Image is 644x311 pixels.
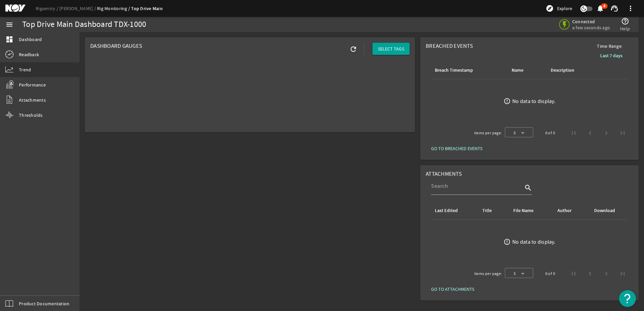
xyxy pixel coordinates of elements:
button: more_vert [622,0,639,16]
i: search [524,184,532,192]
div: Description [550,67,598,74]
span: GO TO ATTACHMENTS [431,286,474,292]
mat-icon: refresh [349,45,357,53]
div: Items per page: [474,130,502,136]
div: Last Edited [435,207,458,214]
a: [PERSON_NAME] [59,5,97,11]
mat-icon: help_outline [621,17,629,25]
div: No data to display. [512,239,555,245]
a: Rig Monitoring [97,5,131,11]
span: SELECT TAGS [378,45,404,52]
mat-icon: dashboard [5,35,13,43]
div: Author [556,207,585,214]
div: Author [557,207,572,214]
b: Last 7 days [600,53,622,59]
span: Breached Events [426,42,473,49]
button: 4 [597,5,604,12]
div: Breach Timestamp [435,67,473,74]
mat-icon: notifications [596,4,604,12]
span: Readback [19,51,39,58]
span: Time Range: [591,43,628,49]
div: Description [551,67,574,74]
div: 0 of 0 [545,270,555,277]
span: Explore [557,5,572,12]
div: Title [482,207,492,214]
span: Attachments [426,170,462,177]
span: Dashboard [19,36,42,43]
div: File Name [512,207,548,214]
div: Name [511,67,542,74]
div: Items per page: [474,270,502,277]
div: Last Edited [434,207,473,214]
mat-icon: error_outline [504,238,511,245]
mat-icon: error_outline [504,98,511,105]
div: File Name [513,207,534,214]
span: Attachments [19,97,46,103]
button: GO TO ATTACHMENTS [426,283,480,295]
div: Download [594,207,615,214]
div: Title [481,207,504,214]
a: Rigsentry [36,5,59,11]
div: 0 of 0 [545,130,555,136]
button: Last 7 days [595,49,628,62]
span: Performance [19,81,46,88]
span: Help [620,25,630,32]
span: Dashboard Gauges [90,42,142,49]
span: Product Documentation [19,300,69,307]
input: Search [431,182,523,190]
div: Name [512,67,523,74]
span: a few seconds ago [572,25,610,31]
span: GO TO BREACHED EVENTS [431,145,482,152]
div: Breach Timestamp [434,67,503,74]
span: Thresholds [19,112,43,118]
mat-icon: menu [5,21,13,29]
mat-icon: explore [546,4,554,12]
mat-icon: support_agent [610,4,618,12]
span: Connected [572,19,610,25]
button: Explore [543,3,575,14]
button: SELECT TAGS [373,43,410,55]
a: Top Drive Main [131,5,163,12]
button: Open Resource Center [619,290,636,307]
div: No data to display. [512,98,555,105]
span: Trend [19,66,31,73]
div: Top Drive Main Dashboard TDX-1000 [22,21,146,28]
button: GO TO BREACHED EVENTS [426,142,488,154]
